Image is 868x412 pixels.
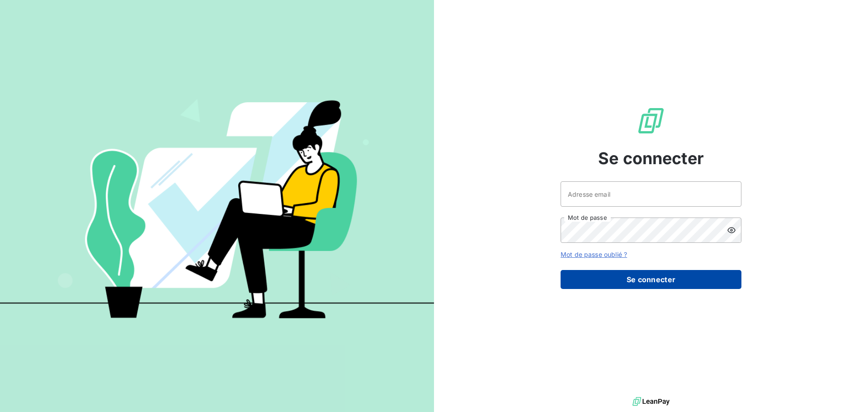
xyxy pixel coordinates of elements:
[561,270,741,289] button: Se connecter
[561,181,741,207] input: placeholder
[598,146,704,170] span: Se connecter
[561,251,627,258] a: Mot de passe oublié ?
[637,106,665,135] img: Logo LeanPay
[632,395,670,408] img: logo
